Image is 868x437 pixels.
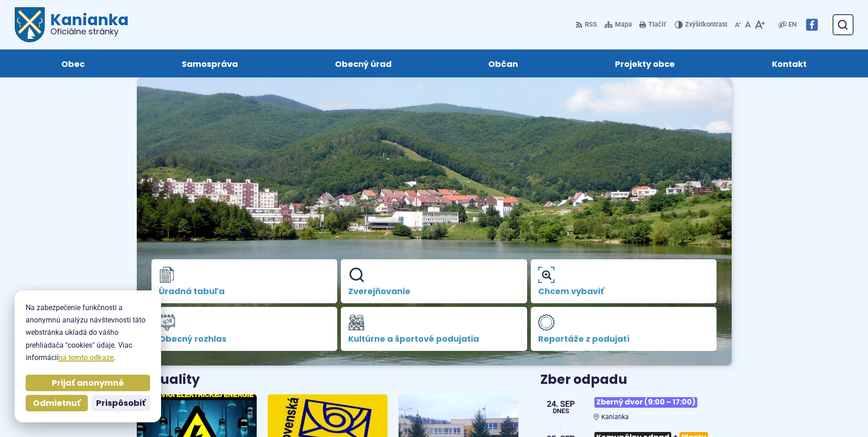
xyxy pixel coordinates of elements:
[540,373,731,387] h3: Zber odpadu
[45,12,129,36] h1: Kanianka
[137,373,200,387] h3: Aktuality
[151,307,338,351] a: Obecný rozhlas
[538,287,710,296] span: Chcem vybaviť
[753,15,767,34] button: Zväčšiť veľkosť písma
[547,400,575,408] span: 24. sep
[788,19,797,30] span: EN
[26,375,150,391] button: Prijať anonymné
[603,15,634,34] a: Mapa
[159,334,330,344] span: Obecný rozhlas
[576,49,714,77] a: Projekty obce
[601,413,629,421] span: Kanianka
[92,395,150,411] button: Prispôsobiť
[594,397,697,408] span: Zberný dvor (9:00 – 17:00)
[15,7,129,42] a: Logo Kanianka, prejsť na domovskú stránku.
[733,15,743,34] button: Zmenšiť veľkosť písma
[341,307,527,351] a: Kultúrne a športové podujatia
[50,27,129,36] span: Oficiálne stránky
[615,19,632,30] span: Mapa
[488,49,518,77] span: Občan
[151,259,338,303] a: Úradná tabuľa
[26,395,88,411] button: Odmietnuť
[52,378,124,388] span: Prijať anonymné
[348,287,520,296] span: Zverejňovanie
[142,49,277,77] a: Samospráva
[585,19,597,30] span: RSS
[538,334,710,344] span: Reportáže z podujatí
[675,15,729,34] button: Zvýšiťkontrast
[772,49,807,77] span: Kontakt
[648,21,666,29] span: Tlačiť
[348,334,520,344] span: Kultúrne a športové podujatia
[743,15,753,34] button: Nastaviť pôvodnú veľkosť písma
[182,49,238,77] span: Samospráva
[615,49,675,77] span: Projekty obce
[685,21,728,29] span: kontrast
[733,49,846,77] a: Kontakt
[685,21,703,28] span: Zvýšiť
[531,259,717,303] a: Chcem vybaviť
[26,301,150,364] p: Na zabezpečenie funkčnosti a anonymnú analýzu návštevnosti táto webstránka ukladá do vášho prehli...
[576,15,599,34] a: RSS
[15,7,45,42] img: Prejsť na domovskú stránku
[449,49,558,77] a: Občan
[531,307,717,351] a: Reportáže z podujatí
[296,49,431,77] a: Obecný úrad
[33,398,81,409] span: Odmietnuť
[787,19,798,30] a: EN
[806,19,818,31] img: Prejsť na Facebook stránku
[96,398,146,409] span: Prispôsobiť
[159,287,330,296] span: Úradná tabuľa
[61,49,85,77] span: Obec
[540,393,731,421] a: Zberný dvor (9:00 – 17:00) Kanianka 24. sep Dnes
[637,15,668,34] button: Tlačiť
[341,259,527,303] a: Zverejňovanie
[547,408,575,415] span: Dnes
[59,353,114,362] a: na tomto odkaze
[22,49,124,77] a: Obec
[335,49,392,77] span: Obecný úrad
